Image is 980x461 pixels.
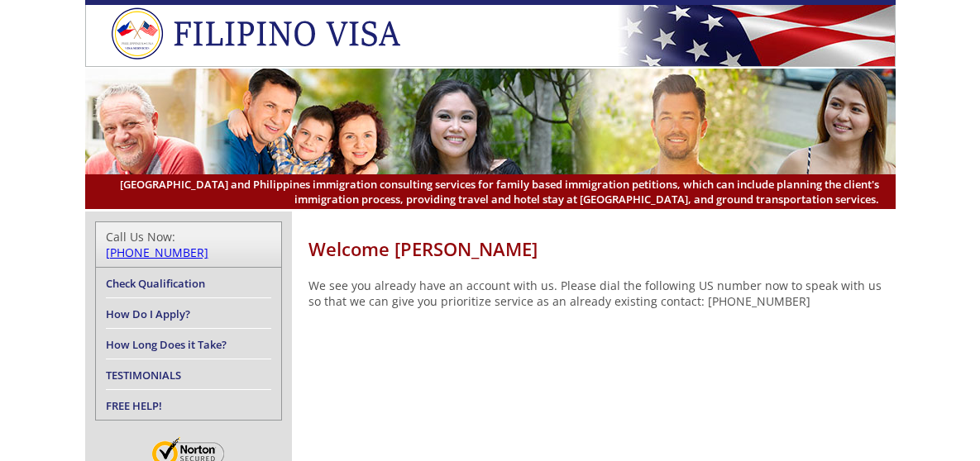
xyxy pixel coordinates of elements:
div: Call Us Now: [106,229,271,260]
a: How Do I Apply? [106,307,190,321]
a: [PHONE_NUMBER] [106,245,208,260]
p: We see you already have an account with us. Please dial the following US number now to speak with... [308,278,896,309]
h1: Welcome [PERSON_NAME] [308,236,896,261]
a: FREE HELP! [106,398,162,413]
a: Check Qualification [106,276,205,291]
a: How Long Does it Take? [106,337,227,352]
span: [GEOGRAPHIC_DATA] and Philippines immigration consulting services for family based immigration pe... [102,177,879,207]
a: TESTIMONIALS [106,368,181,383]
